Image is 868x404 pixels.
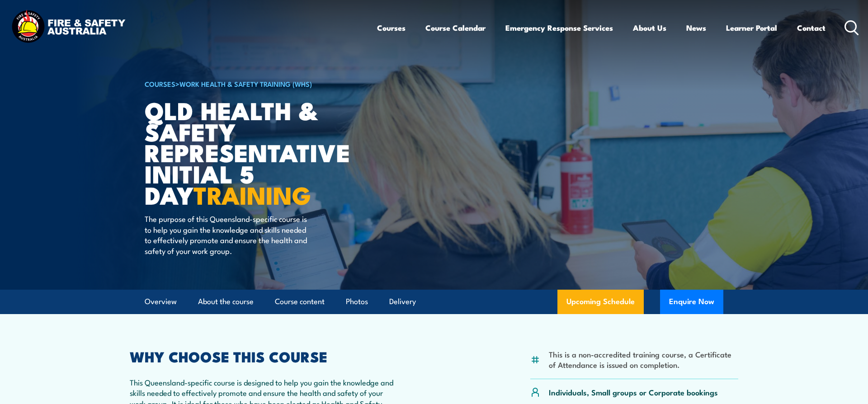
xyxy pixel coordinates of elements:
a: About Us [633,16,666,40]
a: Overview [145,290,177,314]
a: COURSES [145,79,175,89]
a: News [686,16,706,40]
h1: QLD Health & Safety Representative Initial 5 Day [145,99,368,205]
strong: TRAINING [193,175,311,213]
a: Course Calendar [425,16,486,40]
h2: WHY CHOOSE THIS COURSE [130,350,394,362]
a: Photos [346,290,368,314]
p: Individuals, Small groups or Corporate bookings [549,387,718,397]
a: About the course [198,290,254,314]
a: Emergency Response Services [505,16,613,40]
h6: > [145,78,368,89]
a: Learner Portal [726,16,777,40]
li: This is a non-accredited training course, a Certificate of Attendance is issued on completion. [549,349,738,370]
a: Upcoming Schedule [557,290,644,314]
a: Work Health & Safety Training (WHS) [179,79,312,89]
a: Course content [275,290,325,314]
a: Courses [377,16,406,40]
p: The purpose of this Queensland-specific course is to help you gain the knowledge and skills neede... [145,213,310,256]
button: Enquire Now [660,290,723,314]
a: Delivery [389,290,416,314]
a: Contact [797,16,826,40]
